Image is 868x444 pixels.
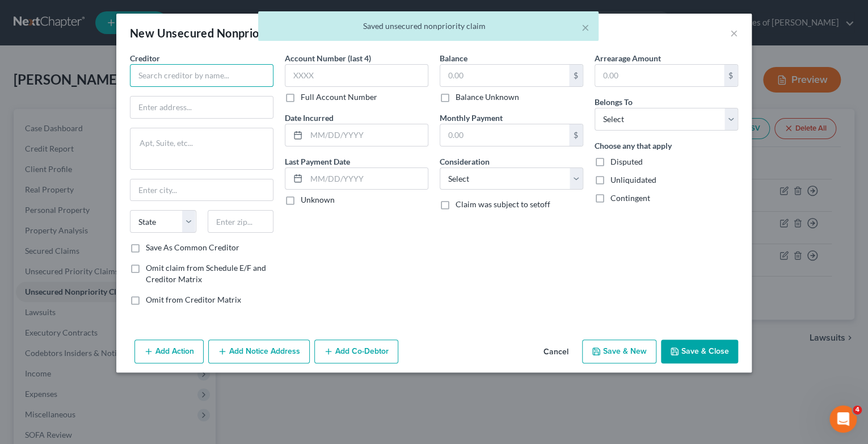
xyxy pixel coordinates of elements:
button: Add Notice Address [208,340,310,363]
label: Save As Common Creditor [146,242,239,253]
input: MM/DD/YYYY [306,168,428,190]
input: MM/DD/YYYY [306,124,428,146]
span: Contingent [610,193,650,203]
label: Unknown [301,194,335,206]
span: Omit claim from Schedule E/F and Creditor Matrix [146,263,266,284]
span: Unliquidated [610,175,656,185]
input: 0.00 [440,65,569,86]
iframe: Intercom live chat [829,405,857,433]
span: 4 [853,405,862,414]
span: Disputed [610,157,643,166]
input: 0.00 [440,124,569,146]
button: Add Co-Debtor [314,340,398,363]
label: Consideration [440,156,490,167]
input: Search creditor by name... [130,64,273,87]
button: Add Action [134,340,204,363]
button: × [582,20,589,34]
input: Enter city... [130,179,273,201]
label: Full Account Number [301,91,377,103]
div: $ [569,124,583,146]
span: Creditor [130,53,160,63]
button: Cancel [534,341,578,363]
label: Balance [440,52,467,64]
label: Arrearage Amount [595,52,661,64]
label: Account Number (last 4) [285,52,371,64]
input: 0.00 [595,65,724,86]
div: $ [569,65,583,86]
label: Last Payment Date [285,156,350,167]
div: Saved unsecured nonpriority claim [267,20,589,32]
label: Choose any that apply [595,140,672,152]
input: Enter address... [130,97,273,118]
label: Balance Unknown [456,91,519,103]
button: Save & Close [661,340,738,363]
span: Omit from Creditor Matrix [146,295,241,304]
button: Save & New [582,340,656,363]
label: Date Incurred [285,112,334,124]
input: XXXX [285,64,428,87]
span: Belongs To [595,97,633,107]
label: Monthly Payment [440,112,503,124]
input: Enter zip... [208,210,274,233]
span: Claim was subject to setoff [456,199,550,209]
div: $ [724,65,738,86]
